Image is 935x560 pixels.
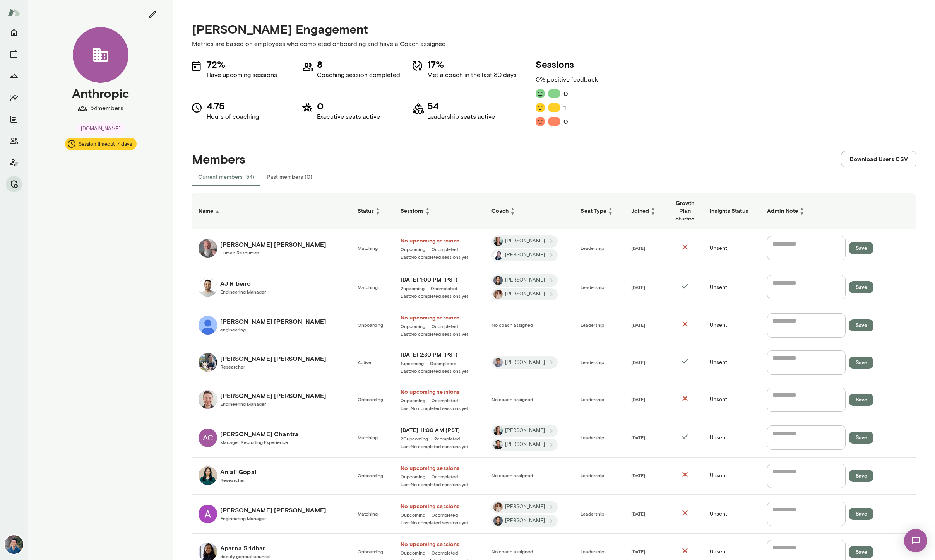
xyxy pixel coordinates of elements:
h5: 17% [427,58,517,70]
span: [PERSON_NAME] [500,290,550,298]
h6: 0 [563,89,568,98]
a: 0completed [430,360,456,366]
img: Albert Villarde [493,440,503,449]
img: Ryan Tang [493,516,503,526]
span: Leadership [581,284,604,290]
span: ▼ [800,211,804,215]
span: 0 completed [432,323,458,329]
img: Victor Chan [493,358,503,367]
img: Adam Steinharter [199,239,217,258]
span: Leadership [581,396,604,402]
h6: [PERSON_NAME] [PERSON_NAME] [220,505,326,515]
span: ▲ [800,206,804,211]
div: Jeremy Shane[PERSON_NAME] [491,249,558,261]
span: [PERSON_NAME] [500,251,550,259]
img: feedback icon [536,117,545,126]
button: Save [849,242,873,254]
span: Leadership [581,511,604,516]
button: Save [849,281,873,293]
a: 0completed [432,323,458,329]
span: Onboarding [358,322,383,328]
a: Akila Srinivasan[PERSON_NAME] [PERSON_NAME]engineering [199,316,345,335]
p: Metrics are based on employees who completed onboarding and have a Coach assigned [192,39,916,49]
a: 1upcoming [401,360,424,366]
span: ▲ [376,206,380,211]
span: ▼ [608,211,613,215]
a: No upcoming sessions [401,540,479,548]
div: Nancy Alsip[PERSON_NAME] [491,288,558,300]
td: Unsent [704,458,761,495]
h5: 72% [207,58,277,70]
a: Anna Venancio Marques[PERSON_NAME] [PERSON_NAME]Engineering Manager [199,505,345,523]
span: [PERSON_NAME] [500,359,550,366]
button: Insights [6,90,22,105]
span: 2 completed [434,435,460,442]
a: No upcoming sessions [401,388,479,396]
span: [PERSON_NAME] [500,503,550,510]
span: 0 completed [432,550,458,556]
img: Jeremy Shane [493,251,503,260]
span: Leadership [581,322,604,328]
span: Matching [358,435,378,440]
a: Last:No completed sessions yet [401,254,479,260]
div: Ryan Tang[PERSON_NAME] [491,515,558,527]
a: No upcoming sessions [401,314,479,321]
div: Albert Villarde[PERSON_NAME] [491,439,558,451]
h5: 4.75 [207,100,259,112]
a: [DATE] 2:30 PM (PST) [401,351,479,359]
img: Alex Yu [5,535,23,554]
h5: 54 [427,100,495,112]
div: Jennifer Alvarez[PERSON_NAME] [491,425,558,437]
span: Leadership [581,549,604,554]
img: AJ Ribeiro [199,278,217,297]
span: Last: No completed sessions yet [401,519,468,526]
h5: 8 [317,58,400,70]
h6: Aparna Sridhar [220,543,271,553]
button: Documents [6,111,22,127]
h6: Status [358,206,388,215]
h6: Admin Note [767,206,910,215]
a: Last:No completed sessions yet [401,443,479,449]
span: 20 upcoming [401,435,428,442]
td: Unsent [704,307,761,344]
p: Executive seats active [317,112,380,121]
span: Onboarding [358,473,383,478]
img: Jennifer Alvarez [493,426,503,435]
button: Members [6,133,22,149]
img: feedback icon [536,103,545,112]
a: Last:No completed sessions yet [401,481,479,487]
td: Unsent [704,344,761,381]
div: AC [199,429,217,447]
a: Last:No completed sessions yet [401,293,479,299]
h6: Joined [631,206,660,215]
h6: [PERSON_NAME] [PERSON_NAME] [220,391,326,400]
img: Andrew Munn [199,390,217,409]
h6: [PERSON_NAME] [PERSON_NAME] [220,354,326,363]
h4: Anthropic [72,86,129,101]
span: 0 completed [431,285,457,291]
button: Download Users CSV [841,151,916,167]
span: ▼ [376,211,380,215]
img: Akila Srinivasan [199,316,217,335]
a: Adam Steinharter[PERSON_NAME] [PERSON_NAME]Human Resources [199,239,345,258]
img: Anna Venancio Marques [199,505,217,523]
p: Leadership seats active [427,112,495,121]
span: Last: No completed sessions yet [401,481,468,487]
img: Nancy Alsip [493,502,503,512]
span: 0 upcoming [401,512,425,518]
span: 0 completed [432,397,458,403]
span: [DATE] [631,396,645,402]
a: No upcoming sessions [401,502,479,510]
span: Researcher [220,364,245,369]
p: Coaching session completed [317,70,400,80]
span: ▲ [608,206,613,211]
button: Past members (0) [260,167,319,186]
p: Hours of coaching [207,112,259,121]
span: [PERSON_NAME] [500,237,550,245]
a: Last:No completed sessions yet [401,519,479,526]
button: Manage [6,176,22,192]
a: [DATE] 1:00 PM (PST) [401,276,479,283]
span: [DATE] [631,473,645,478]
span: No coach assigned [491,396,533,402]
h6: 0 [563,117,568,126]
